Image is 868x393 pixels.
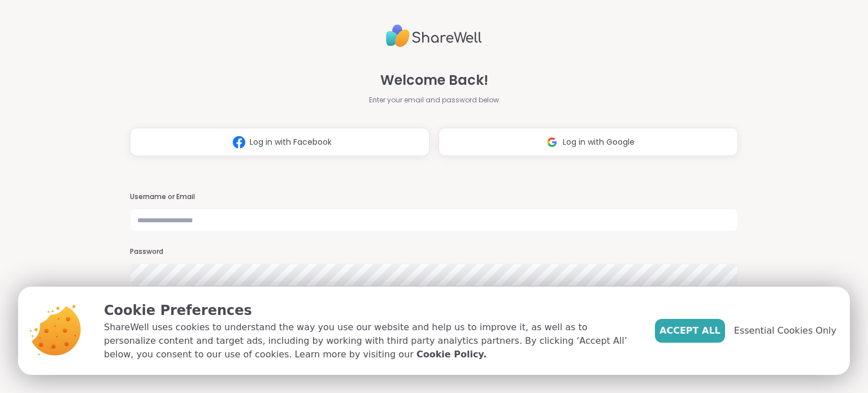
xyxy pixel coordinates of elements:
[104,321,637,361] p: ShareWell uses cookies to understand the way you use our website and help us to improve it, as we...
[655,319,725,343] button: Accept All
[228,132,250,153] img: ShareWell Logomark
[541,132,563,153] img: ShareWell Logomark
[130,247,737,257] h3: Password
[439,128,738,156] button: Log in with Google
[250,136,332,148] span: Log in with Facebook
[416,348,487,361] a: Cookie Policy.
[659,324,721,338] span: Accept All
[369,95,499,105] span: Enter your email and password below
[104,300,637,321] p: Cookie Preferences
[130,192,737,202] h3: Username or Email
[563,136,635,148] span: Log in with Google
[734,324,836,338] span: Essential Cookies Only
[130,128,429,156] button: Log in with Facebook
[386,20,482,52] img: ShareWell Logo
[380,70,488,90] span: Welcome Back!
